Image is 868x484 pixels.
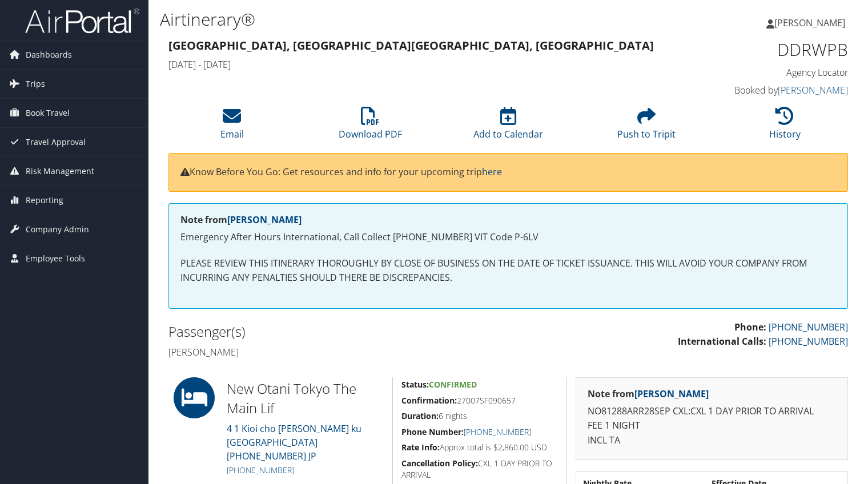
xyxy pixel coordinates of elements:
[26,128,86,156] span: Travel Approval
[464,426,531,437] a: [PHONE_NUMBER]
[168,346,500,358] h4: [PERSON_NAME]
[401,442,558,453] h5: Approx total is $2,860.00 USD
[734,321,766,333] strong: Phone:
[26,99,70,127] span: Book Travel
[588,404,836,448] p: NO81288ARR28SEP CXL:CXL 1 DAY PRIOR TO ARRIVAL FEE 1 NIGHT INCL TA
[26,41,72,69] span: Dashboards
[401,442,440,453] strong: Rate Info:
[227,465,294,475] a: [PHONE_NUMBER]
[26,70,45,98] span: Trips
[473,113,543,140] a: Add to Calendar
[588,388,709,400] strong: Note from
[769,335,848,348] a: [PHONE_NUMBER]
[401,458,478,469] strong: Cancellation Policy:
[769,113,801,140] a: History
[26,215,89,244] span: Company Admin
[769,321,848,333] a: [PHONE_NUMBER]
[617,113,676,140] a: Push to Tripit
[678,335,766,348] strong: International Calls:
[168,322,500,341] h2: Passenger(s)
[26,157,94,185] span: Risk Management
[774,17,845,29] span: [PERSON_NAME]
[482,166,502,178] a: here
[220,113,244,140] a: Email
[401,410,439,421] strong: Duration:
[634,388,709,400] a: [PERSON_NAME]
[160,7,624,31] h1: Airtinerary®
[766,6,857,40] a: [PERSON_NAME]
[691,66,848,79] h4: Agency Locator
[180,165,836,180] p: Know Before You Go: Get resources and info for your upcoming trip
[401,458,558,480] h5: CXL 1 DAY PRIOR TO ARRIVAL
[180,230,836,245] p: Emergency After Hours International, Call Collect [PHONE_NUMBER] VIT Code P-6LV
[339,113,402,140] a: Download PDF
[401,426,464,437] strong: Phone Number:
[691,84,848,96] h4: Booked by
[401,410,558,422] h5: 6 nights
[25,7,139,34] img: airportal-logo.png
[180,256,836,285] p: PLEASE REVIEW THIS ITINERARY THOROUGHLY BY CLOSE OF BUSINESS ON THE DATE OF TICKET ISSUANCE. THIS...
[26,244,85,273] span: Employee Tools
[778,84,848,96] a: [PERSON_NAME]
[168,38,654,53] strong: [GEOGRAPHIC_DATA], [GEOGRAPHIC_DATA] [GEOGRAPHIC_DATA], [GEOGRAPHIC_DATA]
[227,422,361,462] a: 4 1 Kioi cho [PERSON_NAME] ku[GEOGRAPHIC_DATA] [PHONE_NUMBER] JP
[227,379,384,417] h2: New Otani Tokyo The Main Lif
[401,395,558,406] h5: 27007SF090657
[429,379,477,390] span: Confirmed
[227,213,302,226] a: [PERSON_NAME]
[180,213,302,226] strong: Note from
[401,379,429,390] strong: Status:
[26,186,63,215] span: Reporting
[691,38,848,62] h1: DDRWPB
[401,395,457,406] strong: Confirmation:
[168,58,674,71] h4: [DATE] - [DATE]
